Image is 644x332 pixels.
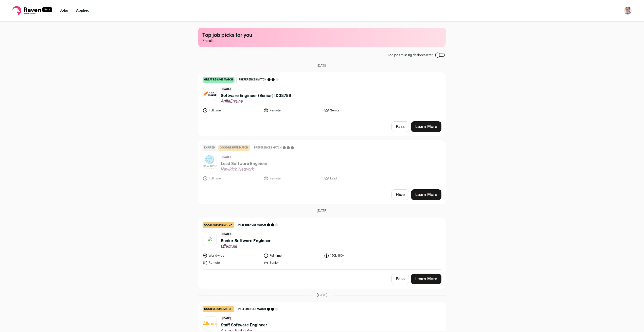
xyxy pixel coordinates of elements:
img: c845aac2789c1b30fdc3eb4176dac537391df06ed23acd8e89f60a323ad6dbd0.png [203,321,217,325]
span: Preferences match [239,77,266,82]
a: Applied [76,9,90,12]
a: Expired good resume match Preferences match [DATE] Lead Software Engineer NewRich Network Full ti... [199,141,445,185]
div: great resume match [203,77,235,83]
span: Staff Software Engineer [221,322,267,328]
button: Pass [391,274,409,284]
span: Software Engineer (Senior) ID38789 [221,93,291,99]
a: Learn More [411,189,441,200]
div: good resume match [203,306,234,312]
span: Hide jobs missing dealbreakers? [386,53,433,57]
img: 9baaab36ece22fe6ac8097e589c457fbc772a371736619bb486748b664f3d321.jpg [203,155,217,169]
li: Worldwide [203,253,260,258]
img: c693548e4430a218be79b0f4da5e1b0ee82192efa4dbff0ee5e0bda20ce0f889.svg [208,237,212,241]
div: Expired [203,145,216,151]
div: good resume match [218,145,250,151]
span: Senior Software Engineer [221,238,271,244]
a: good resume match Preferences match [DATE] Senior Software Engineer Effectual Worldwide Full time... [199,218,445,269]
a: Learn More [411,121,441,132]
span: [DATE] [221,87,232,92]
div: good resume match [203,222,234,228]
span: Preferences match [238,307,266,312]
span: AgileEngine [221,99,291,104]
span: [DATE] [317,208,328,213]
span: [DATE] [317,293,328,298]
span: [DATE] [221,155,232,160]
img: 6528579-medium_jpg [624,7,632,15]
a: Jobs [60,9,68,12]
li: Remote [263,108,321,113]
span: Effectual [221,244,271,249]
a: great resume match Preferences match [DATE] Software Engineer (Senior) ID38789 AgileEngine Full t... [199,73,445,117]
a: Learn More [411,274,441,284]
span: 7 results [202,39,442,43]
button: Pass [391,121,409,132]
span: NewRich Network [221,167,267,172]
li: Full time [203,176,260,181]
span: [DATE] [317,63,328,68]
li: Remote [203,260,260,265]
li: Full time [203,108,260,113]
li: Remote [263,176,321,181]
span: [DATE] [221,316,232,321]
li: Senior [263,260,321,265]
span: Preferences match [254,145,282,150]
span: Lead Software Engineer [221,161,267,167]
img: 2468b6303230d486b02fad73a25beb4329c1e0611fab75d39cdaf303179b18b9.jpg [203,87,217,101]
li: Lead [324,176,382,181]
button: Open dropdown [624,7,632,15]
h1: Top job picks for you [202,32,442,39]
li: Full time [263,253,321,258]
li: Senior [324,108,382,113]
li: 150k-180k [324,253,382,258]
span: Preferences match [238,222,266,227]
span: [DATE] [221,232,232,237]
button: Hide [391,189,409,200]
